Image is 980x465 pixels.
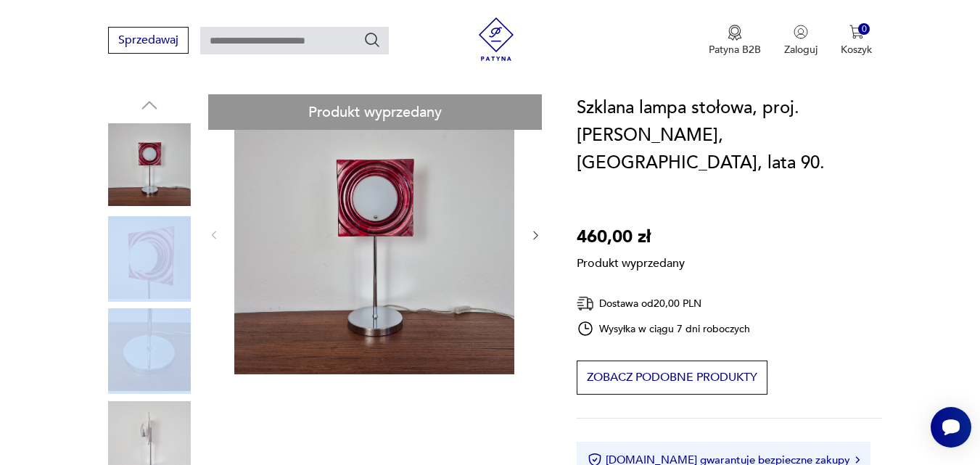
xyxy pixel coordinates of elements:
[577,361,767,395] button: Zobacz podobne produkty
[577,295,751,313] div: Dostawa od 20,00 PLN
[709,25,761,57] button: Patyna B2B
[728,25,742,41] img: Ikona medalu
[108,27,189,54] button: Sprzedawaj
[841,43,872,57] p: Koszyk
[858,23,870,36] div: 0
[841,25,872,57] button: 0Koszyk
[577,94,883,177] h1: Szklana lampa stołowa, proj. [PERSON_NAME], [GEOGRAPHIC_DATA], lata 90.
[784,25,818,57] button: Zaloguj
[931,407,971,448] iframe: Smartsupp widget button
[849,25,864,39] img: Ikona koszyka
[577,223,685,251] p: 460,00 zł
[794,25,808,39] img: Ikonka użytkownika
[577,295,594,313] img: Ikona dostawy
[474,17,518,61] img: Patyna - sklep z meblami i dekoracjami vintage
[855,456,860,464] img: Ikona strzałki w prawo
[709,25,761,57] a: Ikona medaluPatyna B2B
[709,43,761,57] p: Patyna B2B
[577,251,685,271] p: Produkt wyprzedany
[108,36,189,46] a: Sprzedawaj
[363,31,381,49] button: Szukaj
[784,43,818,57] p: Zaloguj
[577,320,751,337] div: Wysyłka w ciągu 7 dni roboczych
